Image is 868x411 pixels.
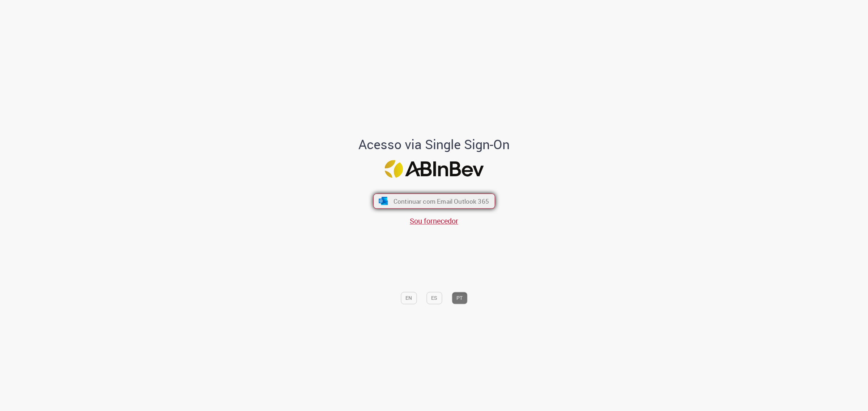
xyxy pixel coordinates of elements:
[384,160,484,178] img: Logo ABInBev
[378,197,388,205] img: ícone Azure/Microsoft 360
[426,292,442,304] button: ES
[410,216,458,226] a: Sou fornecedor
[401,292,417,304] button: EN
[373,194,495,209] button: ícone Azure/Microsoft 360 Continuar com Email Outlook 365
[452,292,467,304] button: PT
[393,197,489,205] span: Continuar com Email Outlook 365
[334,137,535,152] h1: Acesso via Single Sign-On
